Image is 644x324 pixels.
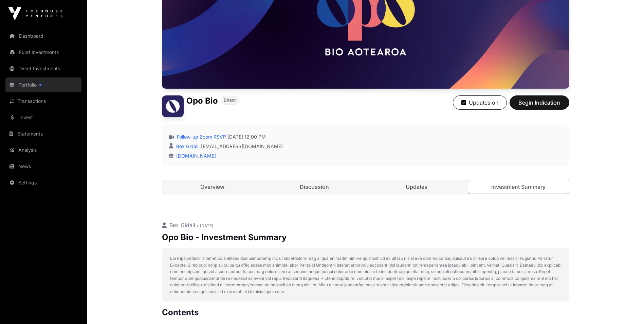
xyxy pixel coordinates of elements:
span: [DATE] 12:00 PM [227,133,266,140]
img: Opo Bio [162,95,184,117]
button: Updates on [453,95,507,110]
p: Opo Bio - Investment Summary [162,232,569,243]
a: Dashboard [5,29,81,43]
span: Begin Indication [518,98,561,107]
a: Overview [162,180,263,194]
a: Settings [5,175,81,190]
a: Bex Gidall [175,143,198,149]
button: Begin Indication [510,95,569,110]
span: • [DATE] [197,223,213,228]
a: Discussion [264,180,365,194]
span: Direct [224,97,236,103]
a: Follow-up Zoom RSVP [176,133,226,140]
p: Lore ipsumdolor sitamet co a elitsed doeiusmodtemp inc ut lab etdolore mag aliqua enimadminim ve ... [170,255,561,295]
p: Bex Gidall [162,221,569,229]
a: [DOMAIN_NAME] [173,153,216,159]
a: Direct Investments [5,61,81,76]
iframe: Chat Widget [610,291,644,324]
a: Updates [366,180,467,194]
a: Analysis [5,143,81,158]
img: Icehouse Ventures Logo [8,7,62,20]
nav: Tabs [162,180,569,194]
a: News [5,159,81,174]
a: Invest [5,110,81,125]
h2: Contents [162,307,569,318]
a: [EMAIL_ADDRESS][DOMAIN_NAME] [201,143,283,150]
a: Investment Summary [468,180,569,194]
a: Statements [5,126,81,141]
a: Fund Investments [5,45,81,60]
a: Transactions [5,94,81,109]
a: Begin Indication [510,102,569,109]
a: Portfolio [5,77,81,92]
h1: Opo Bio [186,95,218,106]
